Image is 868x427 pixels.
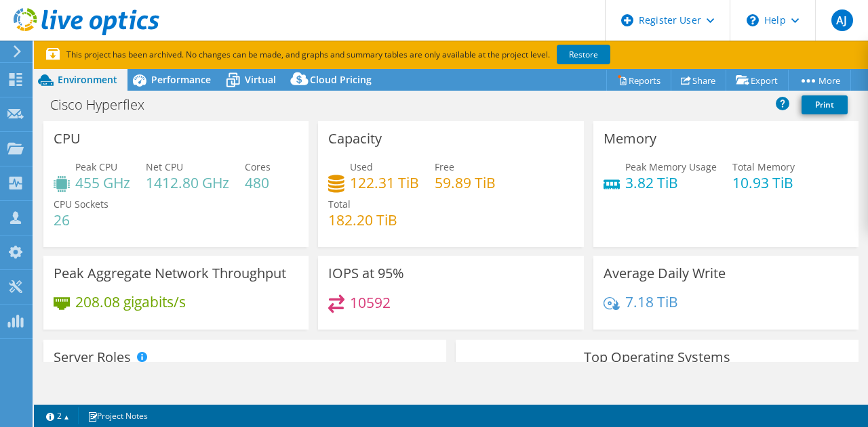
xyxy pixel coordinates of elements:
[75,294,186,309] h4: 208.08 gigabits/s
[310,73,372,86] span: Cloud Pricing
[604,266,726,281] h3: Average Daily Write
[54,198,108,210] span: CPU Sockets
[328,212,397,227] h4: 182.20 TiB
[146,160,183,173] span: Net CPU
[245,175,271,190] h4: 480
[54,212,108,227] h4: 26
[37,407,79,424] a: 2
[625,160,717,173] span: Peak Memory Usage
[245,73,276,86] span: Virtual
[350,160,373,173] span: Used
[78,407,157,424] a: Project Notes
[46,47,711,62] p: This project has been archived. No changes can be made, and graphs and summary tables are only av...
[625,294,678,309] h4: 7.18 TiB
[146,175,229,190] h4: 1412.80 GHz
[328,266,404,281] h3: IOPS at 95%
[328,131,382,146] h3: Capacity
[557,45,610,64] a: Restore
[350,175,419,190] h4: 122.31 TiB
[54,266,286,281] h3: Peak Aggregate Network Throughput
[802,95,848,114] a: Print
[350,295,391,310] h4: 10592
[788,70,851,91] a: More
[625,175,717,190] h4: 3.82 TiB
[75,175,130,190] h4: 455 GHz
[54,131,81,146] h3: CPU
[732,160,795,173] span: Total Memory
[831,9,853,31] span: AJ
[604,131,656,146] h3: Memory
[732,175,795,190] h4: 10.93 TiB
[245,160,271,173] span: Cores
[726,70,789,91] a: Export
[466,350,848,365] h3: Top Operating Systems
[54,350,131,365] h3: Server Roles
[606,70,671,91] a: Reports
[58,73,117,86] span: Environment
[435,175,496,190] h4: 59.89 TiB
[671,70,726,91] a: Share
[151,73,211,86] span: Performance
[75,160,117,173] span: Peak CPU
[44,97,165,112] h1: Cisco Hyperflex
[435,160,454,173] span: Free
[747,14,759,26] svg: \n
[328,198,351,210] span: Total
